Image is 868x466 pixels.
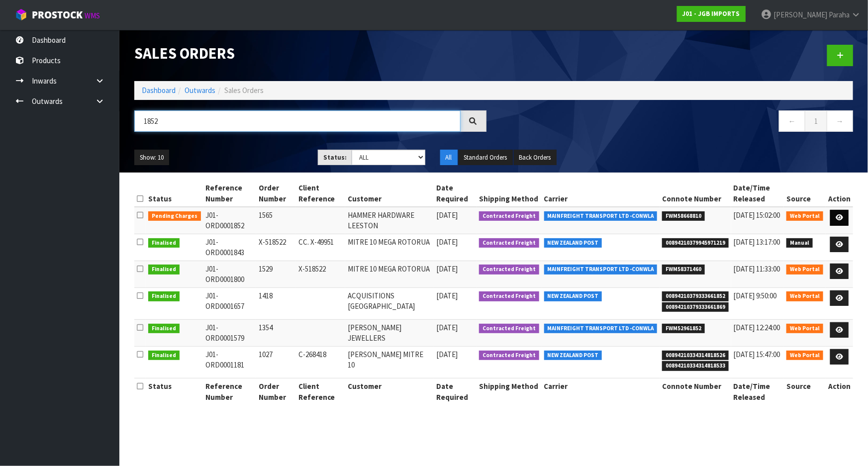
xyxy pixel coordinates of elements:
[436,264,458,274] span: [DATE]
[544,238,602,248] span: NEW ZEALAND POST
[784,180,826,207] th: Source
[203,346,256,378] td: J01-ORD0001181
[514,150,557,166] button: Back Orders
[256,319,296,346] td: 1354
[296,346,345,378] td: C-268418
[662,302,729,312] span: 00894210379333661869
[786,324,823,334] span: Web Portal
[256,180,296,207] th: Order Number
[501,110,854,135] nav: Page navigation
[256,234,296,261] td: X-518522
[479,351,539,361] span: Contracted Freight
[459,150,513,166] button: Standard Orders
[345,234,434,261] td: MITRE 10 MEGA ROTORUA
[142,86,176,95] a: Dashboard
[436,237,458,247] span: [DATE]
[296,378,345,405] th: Client Reference
[256,378,296,405] th: Order Number
[660,378,731,405] th: Connote Number
[32,8,83,21] span: ProStock
[734,350,780,359] span: [DATE] 15:47:00
[434,180,477,207] th: Date Required
[345,378,434,405] th: Customer
[479,291,539,301] span: Contracted Freight
[436,291,458,300] span: [DATE]
[345,346,434,378] td: [PERSON_NAME] MITRE 10
[542,180,660,207] th: Carrier
[786,211,823,221] span: Web Portal
[203,319,256,346] td: J01-ORD0001579
[134,150,169,166] button: Show: 10
[440,150,458,166] button: All
[544,351,602,361] span: NEW ZEALAND POST
[203,261,256,287] td: J01-ORD0001800
[345,319,434,346] td: [PERSON_NAME] JEWELLERS
[436,350,458,359] span: [DATE]
[677,6,746,22] a: J01 - JGB IMPORTS
[734,264,780,274] span: [DATE] 11:33:00
[662,361,729,371] span: 00894210334314818533
[203,207,256,234] td: J01-ORD0001852
[805,110,827,132] a: 1
[203,234,256,261] td: J01-ORD0001843
[544,291,602,301] span: NEW ZEALAND POST
[477,180,542,207] th: Shipping Method
[731,180,784,207] th: Date/Time Released
[826,180,853,207] th: Action
[786,351,823,361] span: Web Portal
[148,211,201,221] span: Pending Charges
[148,238,180,248] span: Finalised
[296,261,345,287] td: X-518522
[146,378,203,405] th: Status
[224,86,264,95] span: Sales Orders
[134,45,486,62] h1: Sales Orders
[15,8,27,21] img: cube-alt.png
[345,287,434,319] td: ACQUISITIONS [GEOGRAPHIC_DATA]
[544,211,658,221] span: MAINFREIGHT TRANSPORT LTD -CONWLA
[826,378,853,405] th: Action
[146,180,203,207] th: Status
[734,237,780,247] span: [DATE] 13:17:00
[203,287,256,319] td: J01-ORD0001657
[662,324,705,334] span: FWM52961852
[436,210,458,220] span: [DATE]
[148,351,180,361] span: Finalised
[786,265,823,275] span: Web Portal
[296,234,345,261] td: CC. X-49951
[323,153,347,162] strong: Status:
[479,238,539,248] span: Contracted Freight
[662,351,729,361] span: 00894210334314818526
[786,291,823,301] span: Web Portal
[256,287,296,319] td: 1418
[734,323,780,332] span: [DATE] 12:24:00
[786,238,813,248] span: Manual
[779,110,805,132] a: ←
[345,261,434,287] td: MITRE 10 MEGA ROTORUA
[345,207,434,234] td: HAMMER HARDWARE LEESTON
[256,207,296,234] td: 1565
[185,86,215,95] a: Outwards
[436,323,458,332] span: [DATE]
[148,265,180,275] span: Finalised
[203,378,256,405] th: Reference Number
[148,291,180,301] span: Finalised
[345,180,434,207] th: Customer
[434,378,477,405] th: Date Required
[784,378,826,405] th: Source
[85,11,100,20] small: WMS
[477,378,542,405] th: Shipping Method
[256,346,296,378] td: 1027
[827,110,853,132] a: →
[256,261,296,287] td: 1529
[662,291,729,301] span: 00894210379333661852
[544,265,658,275] span: MAINFREIGHT TRANSPORT LTD -CONWLA
[134,110,461,132] input: Search sales orders
[544,324,658,334] span: MAINFREIGHT TRANSPORT LTD -CONWLA
[773,10,827,19] span: [PERSON_NAME]
[662,211,705,221] span: FWM58668810
[662,238,729,248] span: 00894210379945971219
[479,211,539,221] span: Contracted Freight
[734,291,777,300] span: [DATE] 9:50:00
[660,180,731,207] th: Connote Number
[542,378,660,405] th: Carrier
